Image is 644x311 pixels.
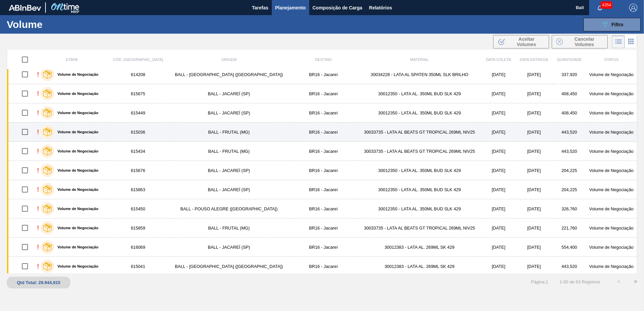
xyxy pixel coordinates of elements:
[515,65,553,84] td: [DATE]
[357,180,482,199] td: 30012350 - LATA AL. 350ML BUD SLK 429
[290,180,357,199] td: BR16 - Jacareí
[586,65,637,84] td: Volume de Negociação
[66,58,78,62] span: Etapa
[553,180,586,199] td: 204,225
[290,199,357,218] td: BR16 - Jacareí
[7,199,637,218] a: !Volume de Negociação615450BALL - POUSO ALEGRE ([GEOGRAPHIC_DATA])BR16 - Jacareí30012350 - LATA A...
[586,199,637,218] td: Volume de Negociação
[486,58,511,62] span: Data coleta
[7,180,637,199] a: !Volume de Negociação615863BALL - JACAREÍ (SP)BR16 - Jacareí30012350 - LATA AL. 350ML BUD SLK 429...
[553,257,586,276] td: 443,520
[553,65,586,84] td: 337,920
[586,238,637,257] td: Volume de Negociação
[357,161,482,180] td: 30012350 - LATA AL. 350ML BUD SLK 429
[168,238,290,257] td: BALL - JACAREÍ (SP)
[553,218,586,238] td: 221,760
[552,35,608,48] button: Cancelar Volumes
[168,65,290,84] td: BALL - [GEOGRAPHIC_DATA] ([GEOGRAPHIC_DATA])
[113,58,163,62] span: Cód. [GEOGRAPHIC_DATA]
[168,218,290,238] td: BALL - FRUTAL (MG)
[37,186,39,194] div: !
[531,279,548,284] span: Página : 1
[7,65,637,84] a: !Volume de Negociação614208BALL - [GEOGRAPHIC_DATA] ([GEOGRAPHIC_DATA])BR16 - Jacareí30034228 - L...
[37,147,39,155] div: !
[357,257,482,276] td: 30012383 - LATA AL. 269ML SK 429
[357,142,482,161] td: 30033735 - LATA AL BEATS GT TROPICAL 269ML NIV25
[482,84,515,103] td: [DATE]
[586,218,637,238] td: Volume de Negociação
[168,257,290,276] td: BALL - [GEOGRAPHIC_DATA] ([GEOGRAPHIC_DATA])
[586,123,637,142] td: Volume de Negociação
[566,36,603,47] span: Cancelar Volumes
[586,84,637,103] td: Volume de Negociação
[290,84,357,103] td: BR16 - Jacareí
[54,130,99,134] label: Volume de Negociação
[369,4,392,12] span: Relatórios
[37,263,39,270] div: !
[515,84,553,103] td: [DATE]
[625,35,637,48] div: Visão em Cards
[7,257,637,276] a: !Volume de Negociação615041BALL - [GEOGRAPHIC_DATA] ([GEOGRAPHIC_DATA])BR16 - Jacareí30012383 - L...
[601,1,612,9] span: 4354
[586,142,637,161] td: Volume de Negociação
[553,84,586,103] td: 408,450
[493,35,549,48] button: Aceitar Volumes
[7,84,637,103] a: !Volume de Negociação615675BALL - JACAREÍ (SP)BR16 - Jacareí30012350 - LATA AL. 350ML BUD SLK 429...
[612,22,623,27] span: Filtro
[515,103,553,123] td: [DATE]
[357,84,482,103] td: 30012350 - LATA AL. 350ML BUD SLK 429
[108,142,168,161] td: 615434
[482,199,515,218] td: [DATE]
[553,123,586,142] td: 443,520
[54,149,99,153] label: Volume de Negociação
[482,161,515,180] td: [DATE]
[515,238,553,257] td: [DATE]
[168,180,290,199] td: BALL - JACAREÍ (SP)
[604,58,618,62] span: Status
[553,142,586,161] td: 443,520
[290,218,357,238] td: BR16 - Jacareí
[586,257,637,276] td: Volume de Negociação
[515,123,553,142] td: [DATE]
[515,180,553,199] td: [DATE]
[482,65,515,84] td: [DATE]
[586,180,637,199] td: Volume de Negociação
[37,128,39,136] div: !
[357,103,482,123] td: 30012350 - LATA AL. 350ML BUD SLK 429
[508,36,545,47] span: Aceitar Volumes
[583,18,641,31] button: Filtro
[612,35,625,48] div: Visão em Lista
[168,161,290,180] td: BALL - JACAREÍ (SP)
[37,109,39,117] div: !
[589,3,611,12] button: Notificações
[586,103,637,123] td: Volume de Negociação
[610,273,627,290] button: <
[357,65,482,84] td: 30034228 - LATA AL SPATEN 350ML SLK BRILHO
[357,218,482,238] td: 30033735 - LATA AL BEATS GT TROPICAL 269ML NIV25
[7,238,637,257] a: !Volume de Negociação616069BALL - JACAREÍ (SP)BR16 - Jacareí30012383 - LATA AL. 269ML SK 429[DATE...
[553,161,586,180] td: 204,225
[252,4,268,12] span: Tarefas
[482,103,515,123] td: [DATE]
[313,4,362,12] span: Composição de Carga
[482,123,515,142] td: [DATE]
[37,205,39,213] div: !
[37,90,39,98] div: !
[482,180,515,199] td: [DATE]
[7,161,637,180] a: !Volume de Negociação615676BALL - JACAREÍ (SP)BR16 - Jacareí30012350 - LATA AL. 350ML BUD SLK 429...
[515,218,553,238] td: [DATE]
[108,161,168,180] td: 615676
[7,123,637,142] a: !Volume de Negociação615036BALL - FRUTAL (MG)BR16 - Jacareí30033735 - LATA AL BEATS GT TROPICAL 2...
[54,264,99,268] label: Volume de Negociação
[54,168,99,172] label: Volume de Negociação
[629,4,637,12] img: Logout
[515,199,553,218] td: [DATE]
[37,243,39,251] div: !
[108,257,168,276] td: 615041
[108,199,168,218] td: 615450
[290,123,357,142] td: BR16 - Jacareí
[290,142,357,161] td: BR16 - Jacareí
[357,123,482,142] td: 30033735 - LATA AL BEATS GT TROPICAL 269ML NIV25
[37,71,39,78] div: !
[54,92,99,96] label: Volume de Negociação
